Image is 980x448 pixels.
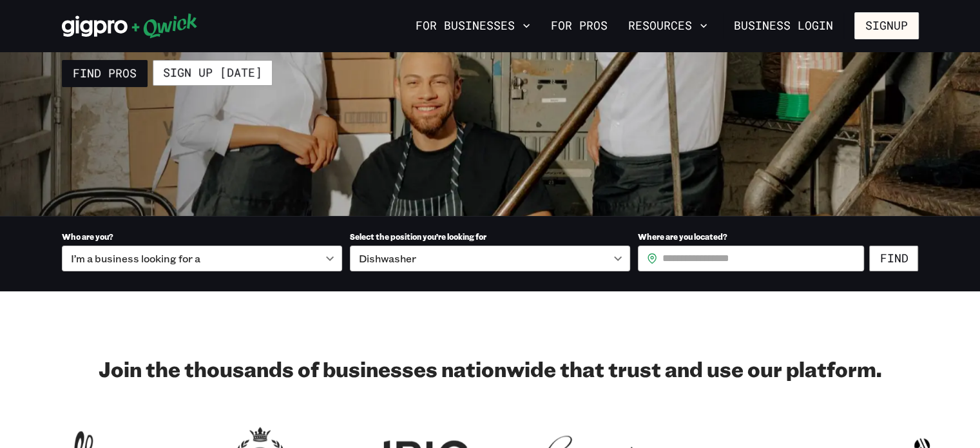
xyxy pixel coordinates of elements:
[410,15,535,37] button: For Businesses
[62,231,113,242] span: Who are you?
[723,12,844,39] a: Business Login
[153,60,273,86] a: Sign up [DATE]
[546,15,613,37] a: For Pros
[854,12,919,39] button: Signup
[623,15,713,37] button: Resources
[62,356,919,382] h2: Join the thousands of businesses nationwide that trust and use our platform.
[62,246,342,271] div: I’m a business looking for a
[62,60,148,87] a: Find Pros
[869,246,918,271] button: Find
[350,246,630,271] div: Dishwasher
[350,231,486,242] span: Select the position you’re looking for
[638,231,727,242] span: Where are you located?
